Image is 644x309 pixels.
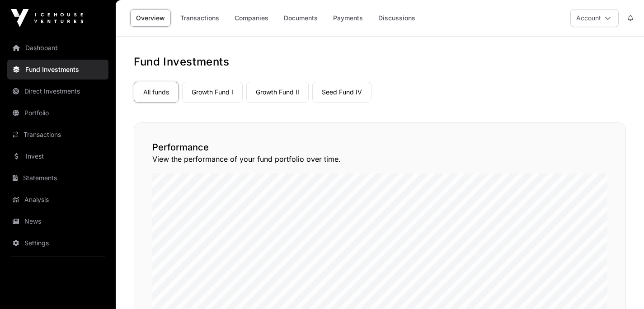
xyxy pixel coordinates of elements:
a: Direct Investments [7,81,108,101]
h2: Performance [152,141,607,154]
iframe: Chat Widget [599,266,644,309]
a: Seed Fund IV [312,82,371,103]
a: Portfolio [7,103,108,123]
a: Transactions [7,125,108,145]
a: Companies [229,9,274,27]
a: Growth Fund I [182,82,243,103]
a: Invest [7,146,108,166]
p: View the performance of your fund portfolio over time. [152,154,607,164]
a: Overview [130,9,171,27]
a: Analysis [7,190,108,210]
a: Settings [7,233,108,253]
a: Payments [327,9,369,27]
a: All funds [134,82,179,103]
a: Transactions [174,9,225,27]
a: Documents [278,9,324,27]
a: Statements [7,168,108,188]
img: Icehouse Ventures Logo [11,9,83,27]
a: News [7,211,108,231]
a: Dashboard [7,38,108,58]
a: Fund Investments [7,60,108,80]
h1: Fund Investments [134,55,626,69]
a: Growth Fund II [246,82,309,103]
button: Account [570,9,619,27]
a: Discussions [372,9,421,27]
